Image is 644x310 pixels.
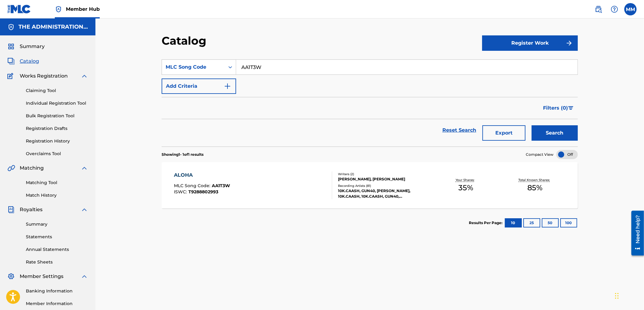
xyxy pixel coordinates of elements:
[174,189,189,195] span: ISWC :
[482,125,525,141] button: Export
[81,206,88,213] img: expand
[26,300,88,307] a: Member Information
[338,183,431,188] div: Recording Artists ( 81 )
[611,6,618,13] img: help
[66,6,100,13] span: Member Hub
[20,43,45,50] span: Summary
[212,183,230,188] span: AA1T3W
[166,63,221,71] div: MLC Song Code
[518,178,551,182] p: Total Known Shares:
[26,234,88,240] a: Statements
[81,273,88,280] img: expand
[613,280,644,310] iframe: Chat Widget
[162,79,236,94] button: Add Criteria
[26,113,88,119] a: Bulk Registration Tool
[55,6,62,13] img: Top Rightsholder
[162,152,203,157] p: Showing 1 - 1 of 1 results
[18,23,88,30] h5: THE ADMINISTRATION MP INC
[7,206,15,213] img: Royalties
[174,183,212,188] span: MLC Song Code :
[7,58,15,65] img: Catalog
[162,162,578,208] a: ALOHAMLC Song Code:AA1T3WISWC:T9288802993Writers (2)[PERSON_NAME], [PERSON_NAME]Recording Artists...
[592,3,605,15] a: Public Search
[526,152,553,157] span: Compact View
[26,100,88,107] a: Individual Registration Tool
[7,23,15,31] img: Accounts
[26,138,88,144] a: Registration History
[7,43,45,50] a: SummarySummary
[458,182,473,193] span: 35 %
[26,221,88,227] a: Summary
[469,220,504,226] p: Results Per Page:
[338,188,431,199] div: 10K.CAASH, GUN40, [PERSON_NAME], 10K.CAASH, 10K.CAASH, GUN40, [PERSON_NAME], 10K.CAASH, 10K.CAASH
[566,39,573,47] img: f7272a7cc735f4ea7f67.svg
[338,176,431,182] div: [PERSON_NAME], [PERSON_NAME]
[543,104,568,112] span: Filters ( 0 )
[568,106,574,110] img: filter
[20,58,39,65] span: Catalog
[20,164,44,172] span: Matching
[26,246,88,253] a: Annual Statements
[624,3,637,15] div: User Menu
[560,218,577,227] button: 100
[532,125,578,141] button: Search
[224,83,231,90] img: 9d2ae6d4665cec9f34b9.svg
[523,218,540,227] button: 25
[81,72,88,80] img: expand
[26,179,88,186] a: Matching Tool
[20,273,63,280] span: Member Settings
[7,58,39,65] a: CatalogCatalog
[26,125,88,132] a: Registration Drafts
[7,72,15,80] img: Works Registration
[542,218,559,227] button: 50
[26,192,88,199] a: Match History
[189,189,219,195] span: T9288802993
[627,208,644,258] iframe: Resource Center
[439,123,479,137] a: Reset Search
[527,182,542,193] span: 85 %
[539,100,578,116] button: Filters (0)
[7,5,31,14] img: MLC Logo
[456,178,476,182] p: Your Shares:
[26,288,88,294] a: Banking Information
[338,172,431,176] div: Writers ( 2 )
[608,3,621,15] div: Help
[7,273,15,280] img: Member Settings
[26,259,88,265] a: Rate Sheets
[482,35,578,51] button: Register Work
[595,6,602,13] img: search
[81,164,88,172] img: expand
[26,151,88,157] a: Overclaims Tool
[162,59,578,147] form: Search Form
[162,34,209,48] h2: Catalog
[174,171,230,179] div: ALOHA
[505,218,522,227] button: 10
[615,287,619,305] div: Drag
[20,72,68,80] span: Works Registration
[7,43,15,50] img: Summary
[20,206,42,213] span: Royalties
[7,164,15,172] img: Matching
[26,87,88,94] a: Claiming Tool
